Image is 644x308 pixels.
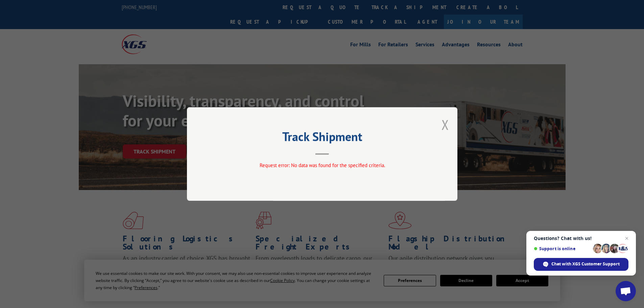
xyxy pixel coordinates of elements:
span: Questions? Chat with us! [534,236,628,241]
div: Chat with XGS Customer Support [534,258,628,271]
span: Request error: No data was found for the specified criteria. [259,162,385,168]
div: Open chat [616,281,636,301]
button: Close modal [442,116,449,134]
span: Support is online [534,246,591,251]
h2: Track Shipment [221,132,424,145]
span: Chat with XGS Customer Support [551,261,620,267]
span: Close chat [623,234,631,242]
